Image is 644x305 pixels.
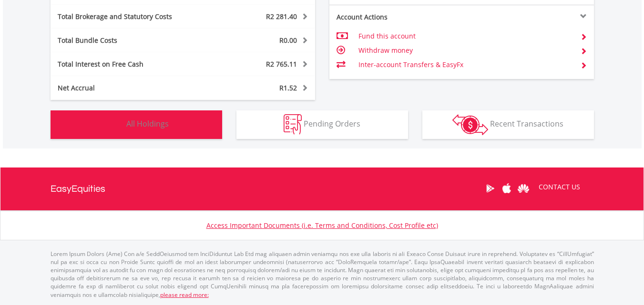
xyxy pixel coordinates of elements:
[279,36,297,45] span: R0.00
[266,59,297,69] span: R2 765.11
[206,221,438,230] a: Access Important Documents (i.e. Terms and Conditions, Cost Profile etc)
[329,12,462,22] div: Account Actions
[358,43,572,58] td: Withdraw money
[422,110,594,139] button: Recent Transactions
[284,114,302,135] img: pending_instructions-wht.png
[266,12,297,21] span: R2 281.40
[51,12,205,21] div: Total Brokerage and Statutory Costs
[51,83,205,93] div: Net Accrual
[51,59,205,69] div: Total Interest on Free Cash
[51,36,205,45] div: Total Bundle Costs
[358,58,572,72] td: Inter-account Transfers & EasyFx
[499,174,515,203] a: Apple
[126,118,169,129] span: All Holdings
[236,110,408,139] button: Pending Orders
[490,118,563,129] span: Recent Transactions
[532,174,587,200] a: CONTACT US
[358,29,572,43] td: Fund this account
[104,114,124,135] img: holdings-wht.png
[279,83,297,92] span: R1.52
[51,167,105,210] a: EasyEquities
[304,118,360,129] span: Pending Orders
[515,174,532,203] a: Huawei
[160,291,209,299] a: please read more:
[51,110,222,139] button: All Holdings
[452,114,488,135] img: transactions-zar-wht.png
[482,174,499,203] a: Google Play
[51,250,594,299] p: Lorem Ipsum Dolors (Ame) Con a/e SeddOeiusmod tem InciDiduntut Lab Etd mag aliquaen admin veniamq...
